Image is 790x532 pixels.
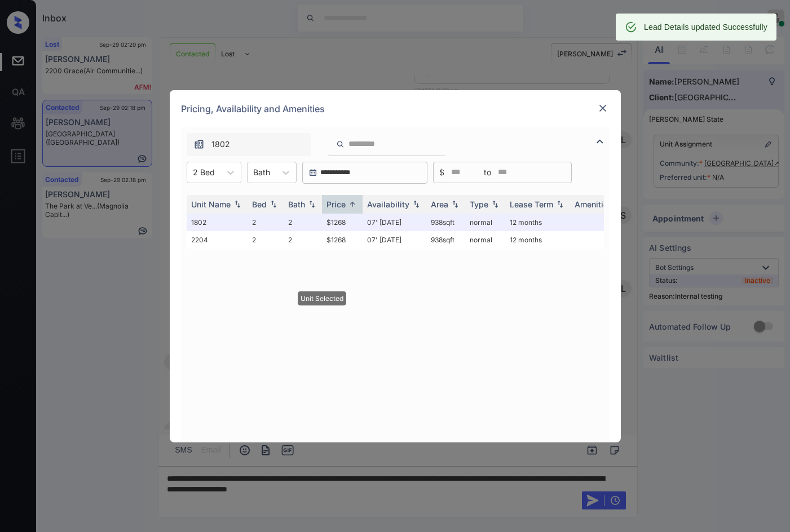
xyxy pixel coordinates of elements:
[575,200,612,209] div: Amenities
[367,200,409,209] div: Availability
[363,214,426,231] td: 07' [DATE]
[322,231,363,249] td: $1268
[326,200,346,209] div: Price
[470,200,488,209] div: Type
[644,17,767,37] div: Lead Details updated Successfully
[284,214,322,231] td: 2
[248,231,284,249] td: 2
[187,231,248,249] td: 2204
[363,231,426,249] td: 07' [DATE]
[465,231,505,249] td: normal
[411,200,422,208] img: sorting
[170,90,621,127] div: Pricing, Availability and Amenities
[288,200,305,209] div: Bath
[431,200,448,209] div: Area
[248,214,284,231] td: 2
[193,139,205,150] img: icon-zuma
[484,166,491,179] span: to
[306,200,317,208] img: sorting
[191,200,231,209] div: Unit Name
[252,200,267,209] div: Bed
[322,214,363,231] td: $1268
[426,231,465,249] td: 938 sqft
[187,214,248,231] td: 1802
[554,200,566,208] img: sorting
[505,214,570,231] td: 12 months
[211,138,230,150] span: 1802
[593,135,607,148] img: icon-zuma
[284,231,322,249] td: 2
[449,200,461,208] img: sorting
[510,200,553,209] div: Lease Term
[597,103,608,114] img: close
[336,139,345,149] img: icon-zuma
[232,200,243,208] img: sorting
[439,166,444,179] span: $
[347,200,358,209] img: sorting
[489,200,501,208] img: sorting
[268,200,279,208] img: sorting
[426,214,465,231] td: 938 sqft
[505,231,570,249] td: 12 months
[465,214,505,231] td: normal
